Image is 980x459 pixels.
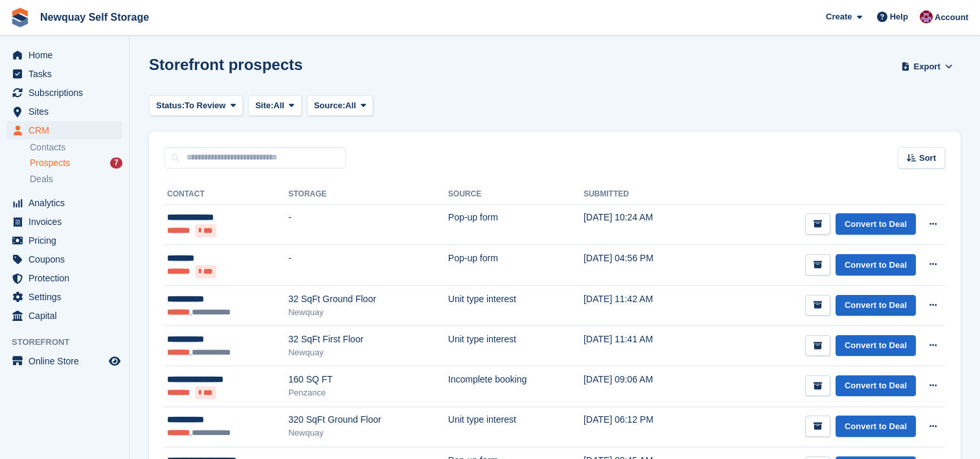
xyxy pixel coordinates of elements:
span: Create [826,10,852,23]
span: Prospects [30,157,70,169]
a: menu [6,250,122,268]
span: Sites [28,102,106,121]
td: Unit type interest [448,285,584,325]
span: Home [28,46,106,64]
th: Contact [165,184,288,205]
a: menu [6,194,122,212]
a: Deals [30,172,122,186]
td: [DATE] 09:06 AM [584,366,704,407]
th: Submitted [584,184,704,205]
a: menu [6,269,122,287]
td: [DATE] 04:56 PM [584,245,704,286]
a: menu [6,121,122,139]
button: Site: All [248,95,302,117]
span: Coupons [28,250,106,268]
td: [DATE] 10:24 AM [584,204,704,245]
span: Storefront [12,336,129,349]
div: Penzance [288,386,448,399]
a: menu [6,213,122,231]
td: [DATE] 06:12 PM [584,406,704,447]
button: Source: All [307,95,374,117]
td: [DATE] 11:41 AM [584,325,704,366]
span: Status: [156,99,185,112]
a: menu [6,307,122,325]
a: menu [6,65,122,83]
h1: Storefront prospects [149,56,302,73]
span: All [345,99,356,112]
span: Protection [28,269,106,287]
span: CRM [28,121,106,139]
span: Deals [30,173,53,185]
span: Site: [255,99,273,112]
a: Convert to Deal [836,213,916,235]
div: Newquay [288,306,448,319]
div: 160 SQ FT [288,373,448,386]
span: To Review [185,99,225,112]
div: 320 SqFt Ground Floor [288,413,448,427]
span: Account [935,11,968,24]
span: Source: [314,99,345,112]
a: Convert to Deal [836,416,916,437]
a: menu [6,288,122,306]
button: Status: To Review [149,95,243,117]
img: stora-icon-8386f47178a22dfd0bd8f6a31ec36ba5ce8667c1dd55bd0f319d3a0aa187defe.svg [10,8,30,27]
span: Help [890,10,908,23]
a: menu [6,84,122,102]
td: Pop-up form [448,204,584,245]
td: - [288,245,448,286]
td: Unit type interest [448,406,584,447]
td: - [288,204,448,245]
a: Prospects 7 [30,156,122,170]
td: [DATE] 11:42 AM [584,285,704,325]
span: All [273,99,284,112]
span: Export [914,60,940,73]
span: Analytics [28,194,106,212]
div: 32 SqFt First Floor [288,333,448,346]
div: Newquay [288,346,448,359]
a: Preview store [107,353,122,369]
span: Sort [919,152,936,165]
span: Settings [28,288,106,306]
a: Convert to Deal [836,254,916,276]
span: Subscriptions [28,84,106,102]
a: menu [6,102,122,121]
th: Source [448,184,584,205]
span: Online Store [28,352,106,370]
img: Paul Upson [920,10,933,23]
button: Export [898,56,955,77]
a: menu [6,231,122,250]
th: Storage [288,184,448,205]
span: Capital [28,307,106,325]
td: Incomplete booking [448,366,584,407]
a: Convert to Deal [836,295,916,316]
td: Unit type interest [448,325,584,366]
a: Convert to Deal [836,375,916,397]
a: menu [6,46,122,64]
div: 32 SqFt Ground Floor [288,292,448,306]
td: Pop-up form [448,245,584,286]
div: 7 [110,158,122,169]
div: Newquay [288,427,448,440]
span: Invoices [28,213,106,231]
a: Convert to Deal [836,335,916,357]
a: menu [6,352,122,370]
span: Tasks [28,65,106,83]
a: Contacts [30,141,122,154]
span: Pricing [28,231,106,250]
a: Newquay Self Storage [35,6,154,28]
